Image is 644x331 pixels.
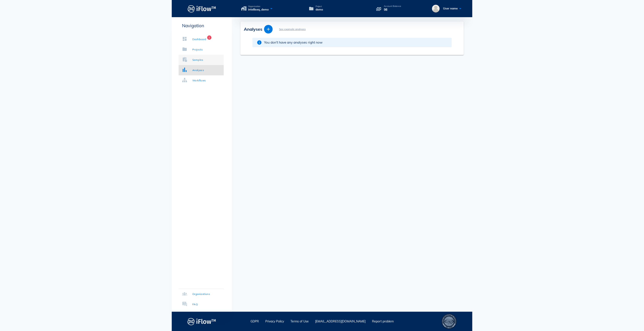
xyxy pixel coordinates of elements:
[172,4,232,14] a: Logo
[244,26,262,32] span: Analyses
[384,5,401,7] p: Account Balance
[372,319,394,323] a: Report problem
[316,8,323,12] span: demo
[192,58,203,62] div: Samples
[192,302,198,307] div: FAQ
[192,78,206,83] div: Workflows
[290,319,309,323] a: Terms of Use
[432,5,440,12] img: User name
[316,5,323,8] span: Project
[251,319,259,323] a: GDPR
[207,35,211,40] span: Badge
[279,27,306,31] a: See example analyses
[192,68,204,72] div: Analyses
[192,47,203,52] div: Projects
[384,7,401,12] p: 98
[248,5,269,8] span: Organization
[443,7,458,10] span: User name
[192,292,210,296] div: Organizations
[179,22,224,29] p: Navigation
[192,37,206,41] div: Dashboard
[264,40,323,45] span: You don't have any analyses right now
[265,319,284,323] a: Privacy Policy
[315,319,366,323] a: [EMAIL_ADDRESS][DOMAIN_NAME]
[442,314,457,329] div: ISO 13485 – Quality Management System
[248,8,269,12] span: intelliseq_demo
[187,317,216,326] img: logo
